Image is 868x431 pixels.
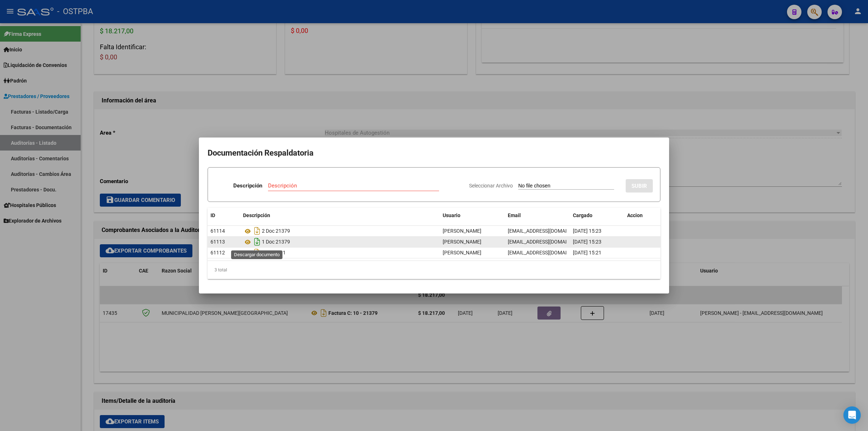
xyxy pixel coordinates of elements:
[208,261,660,279] div: 3 total
[573,212,592,218] span: Cargado
[469,183,513,189] span: Seleccionar Archivo
[208,208,240,223] datatable-header-cell: ID
[243,247,437,258] div: Hr 126591
[210,212,215,218] span: ID
[243,212,270,218] span: Descripción
[233,182,262,190] p: Descripción
[631,183,647,189] span: SUBIR
[240,208,440,223] datatable-header-cell: Descripción
[243,225,437,237] div: 2 Doc 21379
[210,239,225,245] span: 61113
[252,236,262,248] i: Descargar documento
[252,225,262,237] i: Descargar documento
[508,212,521,218] span: Email
[443,239,481,245] span: [PERSON_NAME]
[843,406,861,424] div: Open Intercom Messenger
[627,212,643,218] span: Accion
[573,250,601,255] span: [DATE] 15:21
[508,239,588,245] span: [EMAIL_ADDRESS][DOMAIN_NAME]
[243,236,437,248] div: 1 Doc 21379
[573,239,601,245] span: [DATE] 15:23
[573,228,601,234] span: [DATE] 15:23
[570,208,624,223] datatable-header-cell: Cargado
[626,179,653,193] button: SUBIR
[443,250,481,255] span: [PERSON_NAME]
[443,228,481,234] span: [PERSON_NAME]
[505,208,570,223] datatable-header-cell: Email
[508,228,588,234] span: [EMAIL_ADDRESS][DOMAIN_NAME]
[208,146,660,160] h2: Documentación Respaldatoria
[252,247,262,258] i: Descargar documento
[210,228,225,234] span: 61114
[508,250,588,255] span: [EMAIL_ADDRESS][DOMAIN_NAME]
[624,208,660,223] datatable-header-cell: Accion
[440,208,505,223] datatable-header-cell: Usuario
[443,212,460,218] span: Usuario
[210,250,225,255] span: 61112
